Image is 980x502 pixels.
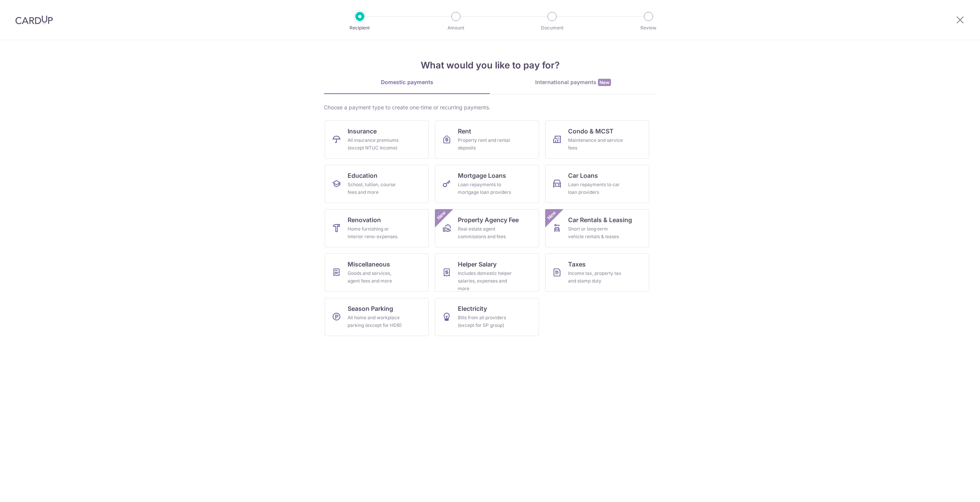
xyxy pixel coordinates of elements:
span: Miscellaneous [348,260,390,269]
span: Car Loans [568,171,598,180]
div: All home and workplace parking (except for HDB) [348,314,403,329]
a: Car Rentals & LeasingShort or long‑term vehicle rentals & leasesNew [545,209,649,247]
p: Document [524,24,580,32]
span: New [435,209,448,222]
a: InsuranceAll insurance premiums (except NTUC Income) [325,120,429,159]
div: Choose a payment type to create one-time or recurring payments. [324,104,656,111]
div: All insurance premiums (except NTUC Income) [348,136,403,152]
a: MiscellaneousGoods and services, agent fees and more [325,253,429,292]
a: Car LoansLoan repayments to car loan providers [545,165,649,203]
div: Real estate agent commissions and fees [458,225,513,240]
div: Income tax, property tax and stamp duty [568,270,623,285]
div: Property rent and rental deposits [458,136,513,152]
div: Home furnishing or interior reno-expenses [348,225,403,240]
span: Car Rentals & Leasing [568,215,632,224]
div: Maintenance and service fees [568,136,623,152]
span: Rent [458,127,471,136]
div: Loan repayments to car loan providers [568,181,623,196]
p: Recipient [332,24,388,32]
a: RenovationHome furnishing or interior reno-expenses [325,209,429,247]
a: RentProperty rent and rental deposits [435,120,539,159]
a: Season ParkingAll home and workplace parking (except for HDB) [325,298,429,336]
span: Education [348,171,377,180]
div: Bills from all providers (except for SP group) [458,314,513,329]
p: Amount [428,24,484,32]
a: TaxesIncome tax, property tax and stamp duty [545,253,649,292]
span: Renovation [348,215,381,224]
span: Electricity [458,304,487,313]
a: ElectricityBills from all providers (except for SP group) [435,298,539,336]
a: Property Agency FeeReal estate agent commissions and feesNew [435,209,539,247]
div: Goods and services, agent fees and more [348,270,403,285]
span: Taxes [568,260,586,269]
div: School, tuition, course fees and more [348,181,403,196]
span: Mortgage Loans [458,171,506,180]
div: Includes domestic helper salaries, expenses and more [458,270,513,292]
span: Helper Salary [458,260,497,269]
div: Loan repayments to mortgage loan providers [458,181,513,196]
a: Helper SalaryIncludes domestic helper salaries, expenses and more [435,253,539,292]
h4: What would you like to pay for? [324,58,656,72]
p: Review [620,24,677,32]
span: New [546,209,558,222]
div: International payments [490,78,656,86]
span: Condo & MCST [568,127,614,136]
span: Insurance [348,127,377,136]
a: Condo & MCSTMaintenance and service fees [545,120,649,159]
iframe: Opens a widget where you can find more information [931,479,972,498]
a: EducationSchool, tuition, course fees and more [325,165,429,203]
span: Season Parking [348,304,393,313]
div: Domestic payments [324,78,490,86]
a: Mortgage LoansLoan repayments to mortgage loan providers [435,165,539,203]
span: Property Agency Fee [458,215,519,224]
div: Short or long‑term vehicle rentals & leases [568,225,623,240]
span: New [598,79,611,86]
img: CardUp [15,15,53,24]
